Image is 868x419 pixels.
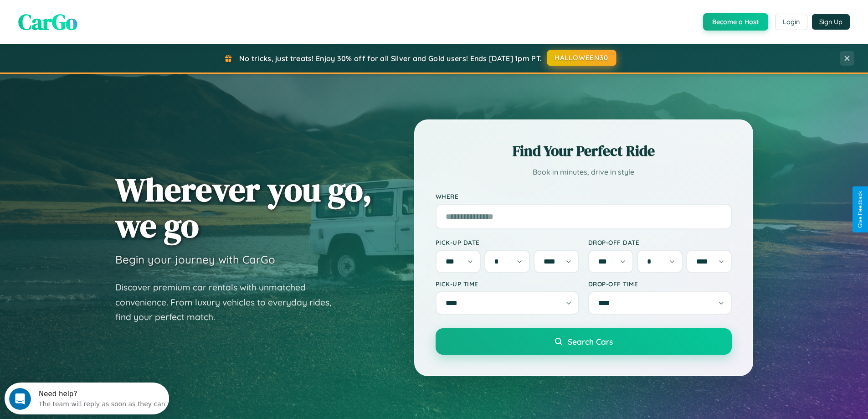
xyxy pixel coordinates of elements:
[436,166,732,179] p: Book in minutes, drive in style
[18,7,77,37] span: CarGo
[34,15,161,25] div: The team will reply as soon as they can
[436,192,732,200] label: Where
[115,253,275,266] h3: Begin your journey with CarGo
[436,141,732,161] h2: Find Your Perfect Ride
[4,4,169,29] div: Open Intercom Messenger
[115,280,343,325] p: Discover premium car rentals with unmatched convenience. From luxury vehicles to everyday rides, ...
[115,171,372,243] h1: Wherever you go, we go
[436,328,732,355] button: Search Cars
[568,336,613,347] span: Search Cars
[775,14,807,30] button: Login
[5,383,169,414] iframe: Intercom live chat discovery launcher
[547,50,616,66] button: HALLOWEEN30
[436,238,579,246] label: Pick-up Date
[812,14,850,30] button: Sign Up
[436,280,579,288] label: Pick-up Time
[34,8,161,15] div: Need help?
[703,13,768,31] button: Become a Host
[857,191,863,228] div: Give Feedback
[239,54,542,63] span: No tricks, just treats! Enjoy 30% off for all Silver and Gold users! Ends [DATE] 1pm PT.
[588,238,732,246] label: Drop-off Date
[588,280,732,288] label: Drop-off Time
[9,388,31,410] iframe: Intercom live chat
